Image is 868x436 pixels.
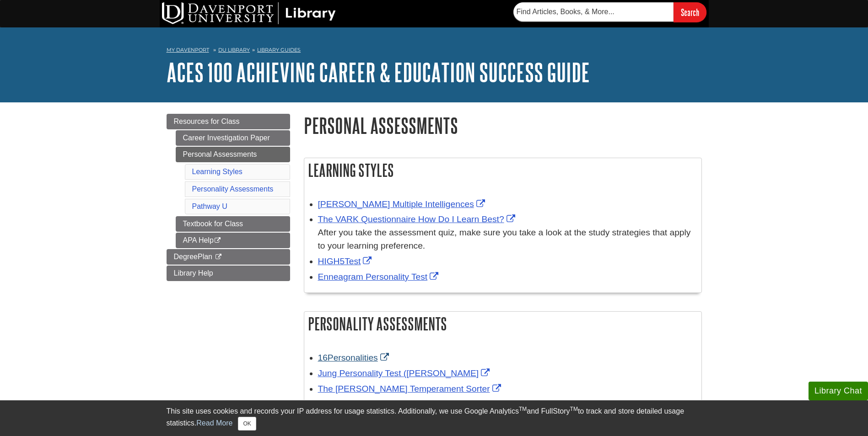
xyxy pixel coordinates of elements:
[519,406,527,412] sup: TM
[214,254,222,260] i: This link opens in a new window
[167,114,290,129] a: Resources for Class
[238,417,256,431] button: Close
[176,216,290,232] a: Textbook for Class
[174,117,240,125] span: Resources for Class
[304,114,702,137] h1: Personal Assessments
[304,158,701,182] h2: Learning Styles
[674,2,706,22] input: Search
[176,147,290,162] a: Personal Assessments
[167,44,702,58] nav: breadcrumb
[167,46,209,54] a: My Davenport
[318,214,518,224] a: Link opens in new window
[318,272,441,282] a: Link opens in new window
[167,114,290,281] div: Guide Page Menu
[318,256,374,266] a: Link opens in new window
[167,406,702,431] div: This site uses cookies and records your IP address for usage statistics. Additionally, we use Goo...
[167,58,590,86] a: ACES 100 Achieving Career & Education Success Guide
[570,406,578,412] sup: TM
[218,47,250,53] a: DU Library
[174,269,213,277] span: Library Help
[192,202,227,210] a: Pathway U
[162,2,336,24] img: DU Library
[214,238,221,244] i: This link opens in a new window
[318,353,391,362] a: Link opens in new window
[304,312,701,336] h2: Personality Assessments
[192,168,243,175] a: Learning Styles
[318,199,487,209] a: Link opens in new window
[257,47,301,53] a: Library Guides
[176,233,290,248] a: APA Help
[192,185,274,193] a: Personality Assessments
[513,2,674,21] input: Find Articles, Books, & More...
[167,249,290,265] a: DegreePlan
[318,226,697,253] div: After you take the assessment quiz, make sure you take a look at the study strategies that apply ...
[513,2,706,22] form: Searches DU Library's articles, books, and more
[809,382,868,400] button: Library Chat
[167,266,290,281] a: Library Help
[318,368,492,378] a: Link opens in new window
[318,384,503,393] a: Link opens in new window
[196,419,232,427] a: Read More
[176,130,290,146] a: Career Investigation Paper
[174,253,213,261] span: DegreePlan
